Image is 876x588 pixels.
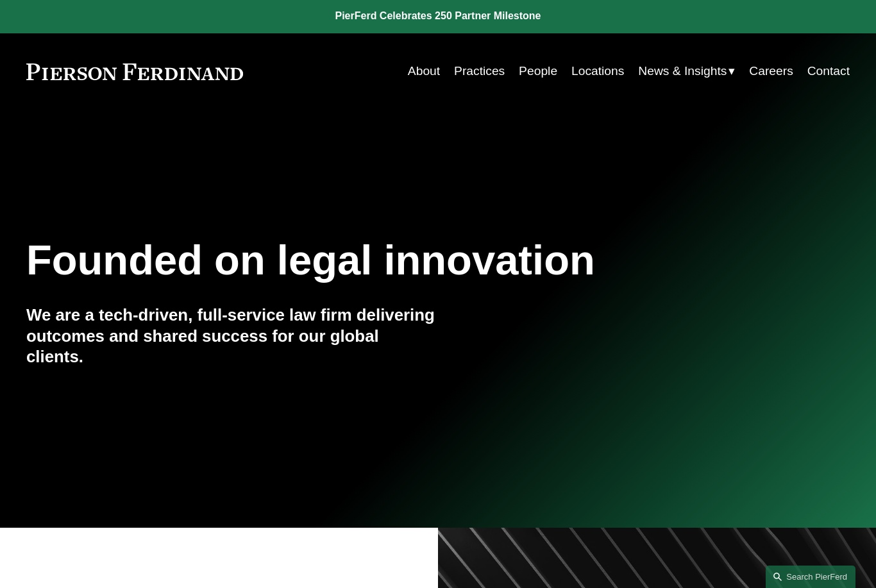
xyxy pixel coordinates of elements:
[26,237,712,285] h1: Founded on legal innovation
[571,59,624,84] a: Locations
[766,566,855,588] a: Search this site
[807,59,850,84] a: Contact
[454,59,505,84] a: Practices
[638,60,727,83] span: News & Insights
[749,59,793,84] a: Careers
[26,305,438,367] h4: We are a tech-driven, full-service law firm delivering outcomes and shared success for our global...
[638,59,735,84] a: folder dropdown
[408,59,440,84] a: About
[519,59,557,84] a: People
